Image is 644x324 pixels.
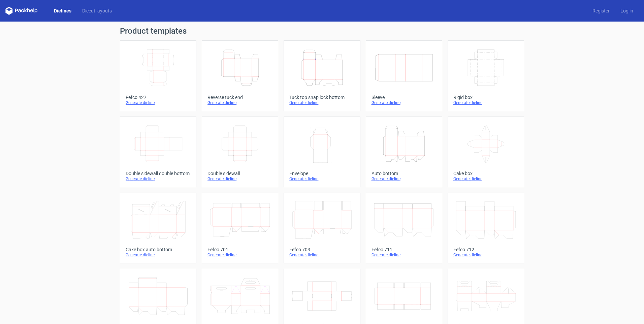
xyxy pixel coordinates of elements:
div: Fefco 703 [289,247,354,252]
a: Register [587,7,615,14]
div: Generate dieline [453,252,518,258]
a: Reverse tuck endGenerate dieline [202,40,278,111]
div: Generate dieline [207,100,272,105]
a: Fefco 712Generate dieline [448,193,524,263]
div: Generate dieline [126,252,191,258]
div: Sleeve [372,95,437,100]
div: Generate dieline [453,176,518,182]
a: Cake box auto bottomGenerate dieline [120,193,196,263]
h1: Product templates [120,27,524,35]
div: Generate dieline [289,252,354,258]
a: Tuck top snap lock bottomGenerate dieline [284,40,360,111]
div: Generate dieline [372,176,437,182]
a: Log in [615,7,639,14]
a: SleeveGenerate dieline [366,40,442,111]
div: Cake box auto bottom [126,247,191,252]
div: Generate dieline [207,252,272,258]
a: Double sidewallGenerate dieline [202,117,278,187]
div: Generate dieline [126,100,191,105]
a: Dielines [49,7,77,14]
div: Double sidewall double bottom [126,171,191,176]
div: Generate dieline [126,176,191,182]
a: EnvelopeGenerate dieline [284,117,360,187]
div: Fefco 701 [207,247,272,252]
div: Fefco 711 [372,247,437,252]
div: Rigid box [453,95,518,100]
a: Double sidewall double bottomGenerate dieline [120,117,196,187]
div: Envelope [289,171,354,176]
div: Generate dieline [289,176,354,182]
a: Fefco 701Generate dieline [202,193,278,263]
a: Auto bottomGenerate dieline [366,117,442,187]
div: Tuck top snap lock bottom [289,95,354,100]
div: Reverse tuck end [207,95,272,100]
a: Rigid boxGenerate dieline [448,40,524,111]
div: Fefco 427 [126,95,191,100]
a: Fefco 711Generate dieline [366,193,442,263]
div: Generate dieline [289,100,354,105]
div: Cake box [453,171,518,176]
div: Double sidewall [207,171,272,176]
div: Generate dieline [453,100,518,105]
div: Generate dieline [207,176,272,182]
a: Fefco 427Generate dieline [120,40,196,111]
div: Generate dieline [372,100,437,105]
div: Auto bottom [372,171,437,176]
div: Generate dieline [372,252,437,258]
a: Diecut layouts [77,7,117,14]
a: Fefco 703Generate dieline [284,193,360,263]
a: Cake boxGenerate dieline [448,117,524,187]
div: Fefco 712 [453,247,518,252]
